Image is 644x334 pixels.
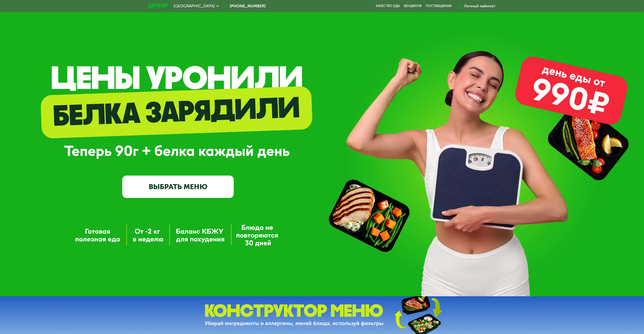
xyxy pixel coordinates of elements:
[376,4,400,8] a: Качество еды
[464,3,496,9] div: Личный кабинет
[174,4,215,8] span: [GEOGRAPHIC_DATA]
[404,4,422,8] a: Вендинги
[122,176,234,198] a: ВЫБРАТЬ МЕНЮ
[222,3,266,9] a: [PHONE_NUMBER]
[426,4,452,8] div: поставщикам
